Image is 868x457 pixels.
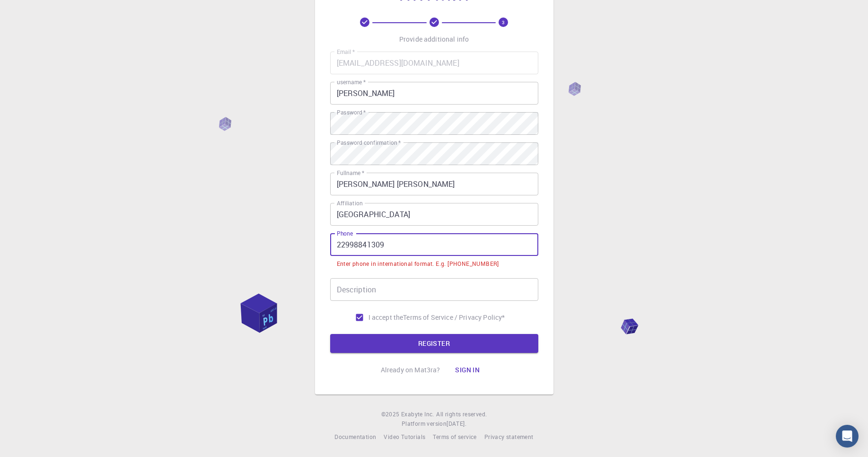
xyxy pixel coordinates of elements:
[433,433,476,440] span: Terms of service
[337,48,355,56] label: Email
[402,419,447,429] span: Platform version
[330,334,538,353] button: REGISTER
[337,199,362,207] label: Affiliation
[447,360,487,379] button: Sign in
[484,433,534,440] span: Privacy statement
[447,420,466,427] span: [DATE] .
[368,313,403,322] span: I accept the
[337,259,499,269] div: Enter phone in international format. E.g. [PHONE_NUMBER]
[337,139,401,147] label: Password confirmation
[436,410,487,419] span: All rights reserved.
[484,432,534,442] a: Privacy statement
[337,229,353,237] label: Phone
[502,19,505,26] text: 3
[447,419,466,429] a: [DATE].
[399,35,469,44] p: Provide additional info
[381,365,440,375] p: Already on Mat3ra?
[401,410,434,419] a: Exabyte Inc.
[403,313,505,322] a: Terms of Service / Privacy Policy*
[384,433,425,440] span: Video Tutorials
[433,432,476,442] a: Terms of service
[381,410,401,419] span: © 2025
[384,432,425,442] a: Video Tutorials
[337,169,364,177] label: Fullname
[337,78,366,86] label: username
[401,410,434,418] span: Exabyte Inc.
[334,433,376,440] span: Documentation
[836,425,859,448] div: Open Intercom Messenger
[337,108,366,116] label: Password
[334,432,376,442] a: Documentation
[403,313,505,322] p: Terms of Service / Privacy Policy *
